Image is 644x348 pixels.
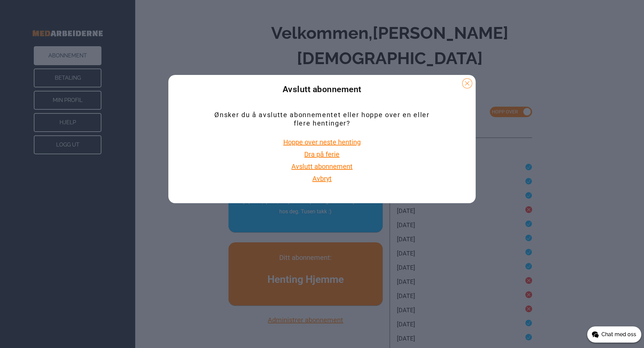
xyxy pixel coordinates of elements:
button: Avslutt abonnement [289,162,355,171]
button: Chat med oss [587,326,641,343]
button: Hoppe over neste henting [281,138,363,146]
button: Dra på ferie [302,150,341,159]
button: Avbryt [310,174,334,183]
p: Ønsker du å avslutte abonnementet eller hoppe over en eller flere hentinger? [213,111,432,128]
span: Chat med oss [601,330,636,339]
span: Avslutt abonnement [283,85,361,94]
